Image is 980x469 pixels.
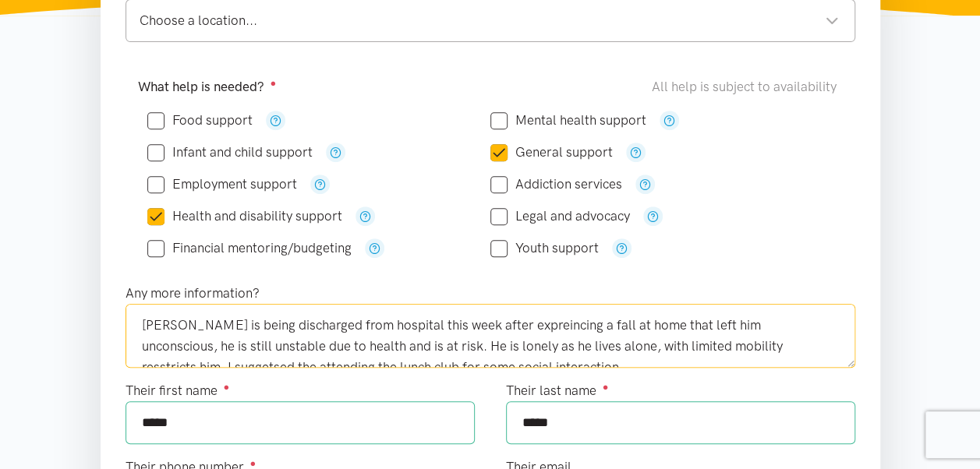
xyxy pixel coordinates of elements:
label: Food support [147,114,253,127]
label: Health and disability support [147,210,342,223]
sup: ● [250,457,256,469]
div: All help is subject to availability [652,76,843,97]
label: Employment support [147,178,297,191]
label: Youth support [490,242,599,255]
label: Financial mentoring/budgeting [147,242,352,255]
label: Mental health support [490,114,646,127]
label: General support [490,146,613,159]
sup: ● [603,381,609,393]
label: Addiction services [490,178,622,191]
sup: ● [224,381,230,393]
label: Infant and child support [147,146,313,159]
label: Their first name [126,380,230,401]
div: Choose a location... [140,10,839,31]
label: Any more information? [126,283,260,304]
label: What help is needed? [138,76,277,97]
sup: ● [271,77,277,89]
label: Legal and advocacy [490,210,630,223]
label: Their last name [506,380,609,401]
